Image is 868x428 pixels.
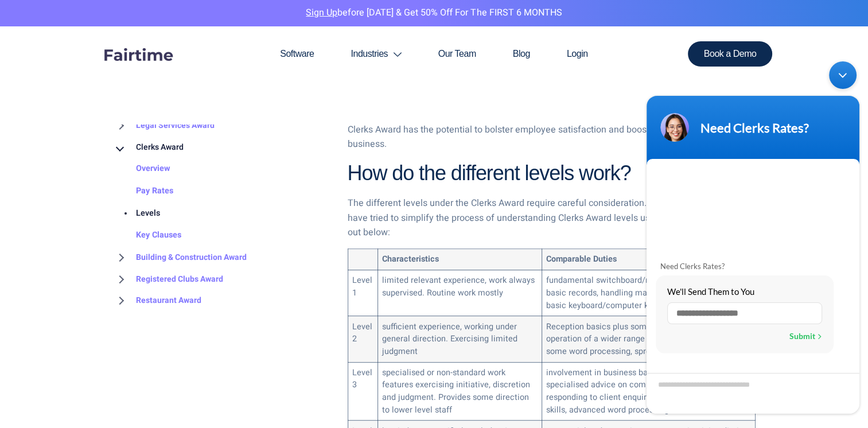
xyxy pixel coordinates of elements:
a: Clerks Award [113,137,184,158]
p: before [DATE] & Get 50% Off for the FIRST 6 MONTHS [9,6,859,21]
td: involvement in business banking processes, providing specialised advice on company products and s... [542,362,755,421]
a: Software [262,26,332,81]
strong: Comparable Duties [546,253,617,265]
a: Our Team [420,26,495,81]
td: sufficient experience, working under general direction. Exercising limited judgment [377,316,542,362]
div: BROWSE TOPICS [113,26,330,312]
span: Book a Demo [704,49,757,59]
h2: How do the different levels work? [348,160,756,187]
a: Legal Services Award [113,115,215,137]
iframe: SalesIQ Chatwindow [641,56,865,419]
td: Level 1 [348,270,377,316]
td: fundamental switchboard/reception, maintaining basic records, handling mail, dealing with account... [542,270,755,316]
td: specialised or non-standard work features exercising initiative, discretion and judgment. Provide... [377,362,542,421]
a: Restaurant Award [113,290,201,312]
a: Registered Clubs Award [113,269,223,290]
a: Building & Construction Award [113,247,247,269]
a: Book a Demo [688,41,773,67]
td: Level 2 [348,316,377,362]
a: Login [548,26,606,81]
a: Key Clauses [113,224,181,247]
nav: BROWSE TOPICS [113,50,330,312]
a: Levels [113,203,160,225]
strong: Characteristics [382,253,439,265]
a: Sign Up [306,6,337,20]
td: Reception basics plus some interpersonal skills, operation of a wider range of business equipment... [542,316,755,362]
a: Blog [495,26,548,81]
a: Pay Rates [113,180,173,203]
td: Level 3 [348,362,377,421]
p: The different levels under the Clerks Award require careful consideration. The team at Fairtime h... [348,196,756,240]
td: limited relevant experience, work always supervised. Routine work mostly [377,270,542,316]
a: Overview [113,158,170,180]
a: Industries [332,26,419,81]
